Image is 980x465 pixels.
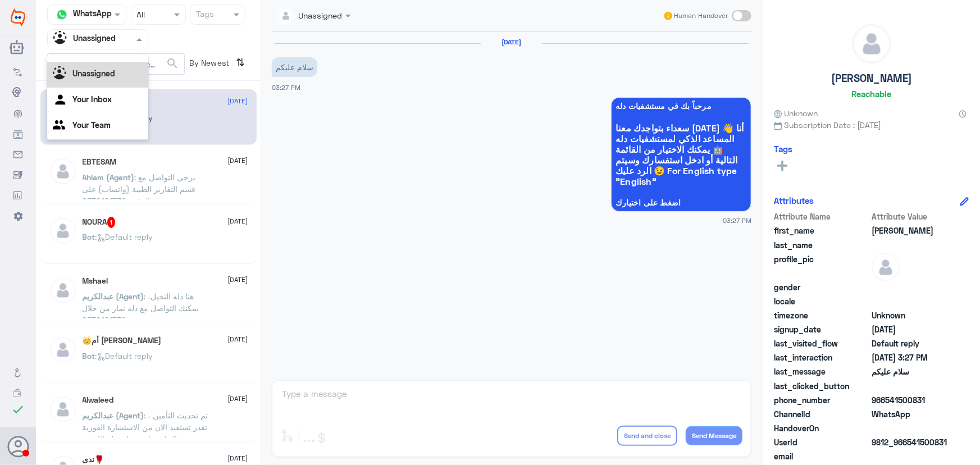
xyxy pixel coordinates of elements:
[83,232,95,241] span: Bot
[83,411,208,444] span: : تم تحديث التأمين ، تقدر تستفيد الان من الاستشارة الفورية عبر التطبيق او خدمات دله الاخرى
[872,253,900,281] img: defaultAdmin.png
[774,295,869,307] span: locale
[723,216,751,225] span: 03:27 PM
[83,351,95,361] span: Bot
[83,291,144,301] span: عبدالكريم (Agent)
[228,334,248,344] span: [DATE]
[95,351,153,361] span: : Default reply
[774,338,869,349] span: last_visited_flow
[872,323,953,335] span: 2025-10-02T12:27:44.09Z
[616,102,747,111] span: مرحباً بك في مستشفيات دله
[872,281,953,293] span: null
[774,253,869,279] span: profile_pic
[83,336,162,345] h5: 👑أم محسن 👑
[617,426,677,446] button: Send and close
[228,453,248,463] span: [DATE]
[774,119,969,131] span: Subscription Date : [DATE]
[72,69,115,78] b: Unassigned
[774,422,869,434] span: HandoverOn
[872,436,953,448] span: 9812_966541500831
[48,54,184,74] input: Search by Name, Local etc…
[774,366,869,377] span: last_message
[872,352,953,363] span: 2025-10-02T12:27:44.074Z
[7,436,29,457] button: Avatar
[49,336,77,364] img: defaultAdmin.png
[272,57,317,77] p: 2/10/2025, 3:27 PM
[53,66,70,83] img: Unassigned.svg
[272,84,300,91] span: 03:27 PM
[83,217,116,228] h5: NOURA
[774,239,869,251] span: last_name
[872,422,953,434] span: null
[49,276,77,304] img: defaultAdmin.png
[872,408,953,420] span: 2
[83,276,108,286] h5: Mshael
[853,25,891,63] img: defaultAdmin.png
[851,89,891,99] h6: Reachable
[774,394,869,406] span: phone_number
[83,395,114,405] h5: Alwaleed
[49,157,77,185] img: defaultAdmin.png
[53,92,70,109] img: yourInbox.svg
[95,232,153,241] span: : Default reply
[83,411,144,420] span: عبدالكريم (Agent)
[166,57,179,70] span: search
[72,120,111,130] b: Your Team
[53,47,61,56] b: All
[83,172,135,182] span: Ahlam (Agent)
[774,436,869,448] span: UserId
[228,216,248,226] span: [DATE]
[83,157,117,167] h5: EBTESAM
[774,323,869,335] span: signup_date
[83,172,196,206] span: : يرجى التواصل مع قسم التقارير الطبية (واتساب) على الرقم : 0550181732
[774,195,814,206] h6: Attributes
[774,281,869,293] span: gender
[774,211,869,222] span: Attribute Name
[872,380,953,392] span: null
[774,352,869,363] span: last_interaction
[774,309,869,321] span: timezone
[831,72,912,85] h5: [PERSON_NAME]
[872,450,953,462] span: null
[774,107,818,119] span: Unknown
[872,309,953,321] span: Unknown
[236,53,245,72] i: ⇅
[774,144,792,154] h6: Tags
[228,156,248,166] span: [DATE]
[49,395,77,423] img: defaultAdmin.png
[774,380,869,392] span: last_clicked_button
[228,96,248,106] span: [DATE]
[872,211,953,222] span: Attribute Value
[11,8,25,26] img: Widebot Logo
[53,6,70,23] img: whatsapp.png
[166,54,179,73] button: search
[72,94,112,104] b: Your Inbox
[194,8,214,22] div: Tags
[872,225,953,236] span: عبدالرحمن
[185,53,232,76] span: By Newest
[83,291,199,325] span: : هنا دله النخيل، يمكنك التواصل مع دله نمار من خلال 0550181732
[686,426,742,445] button: Send Message
[107,217,116,228] span: 1
[49,217,77,245] img: defaultAdmin.png
[872,295,953,307] span: null
[11,403,25,416] i: check
[674,11,728,21] span: Human Handover
[872,394,953,406] span: 966541500831
[83,455,104,464] h5: ندى🌹
[774,225,869,236] span: first_name
[53,31,70,48] img: Unassigned.svg
[53,118,70,135] img: yourTeam.svg
[616,198,747,207] span: اضغط على اختيارك
[616,122,747,186] span: سعداء بتواجدك معنا [DATE] 👋 أنا المساعد الذكي لمستشفيات دله 🤖 يمكنك الاختيار من القائمة التالية أ...
[774,450,869,462] span: email
[872,366,953,377] span: سلام عليكم
[481,38,543,46] h6: [DATE]
[228,394,248,404] span: [DATE]
[774,408,869,420] span: ChannelId
[872,338,953,349] span: Default reply
[228,275,248,285] span: [DATE]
